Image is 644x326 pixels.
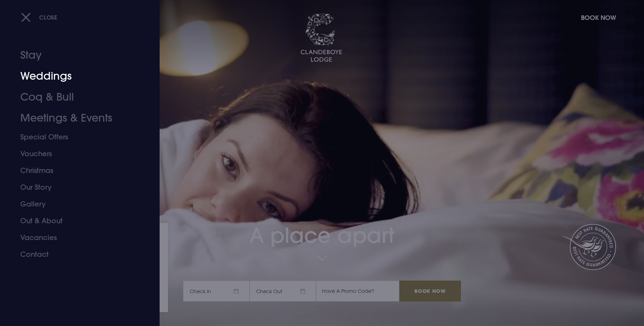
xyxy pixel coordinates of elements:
[20,87,131,108] a: Coq & Bull
[20,145,131,162] a: Vouchers
[20,229,131,246] a: Vacancies
[20,179,131,196] a: Our Story
[20,196,131,212] a: Gallery
[20,129,131,145] a: Special Offers
[20,45,131,66] a: Stay
[20,212,131,229] a: Out & About
[21,10,57,24] button: Close
[20,162,131,179] a: Christmas
[20,108,131,129] a: Meetings & Events
[20,246,131,263] a: Contact
[39,14,57,21] span: Close
[20,66,131,87] a: Weddings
